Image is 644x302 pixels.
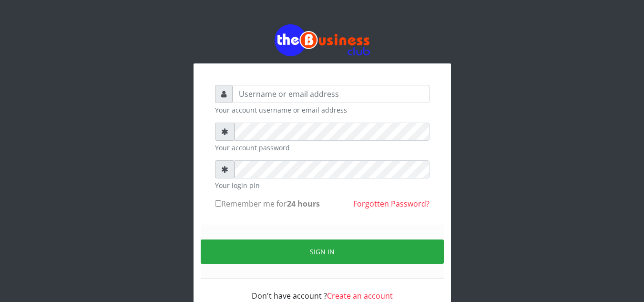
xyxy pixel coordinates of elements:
b: 24 hours [287,198,320,209]
small: Your account password [215,143,429,153]
a: Create an account [327,291,393,301]
small: Your account username or email address [215,105,429,115]
div: Don't have account ? [215,279,429,302]
small: Your login pin [215,180,429,190]
input: Remember me for24 hours [215,200,221,207]
a: Forgotten Password? [353,198,429,209]
label: Remember me for [215,198,320,209]
input: Username or email address [233,85,429,103]
button: Sign in [201,240,444,264]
